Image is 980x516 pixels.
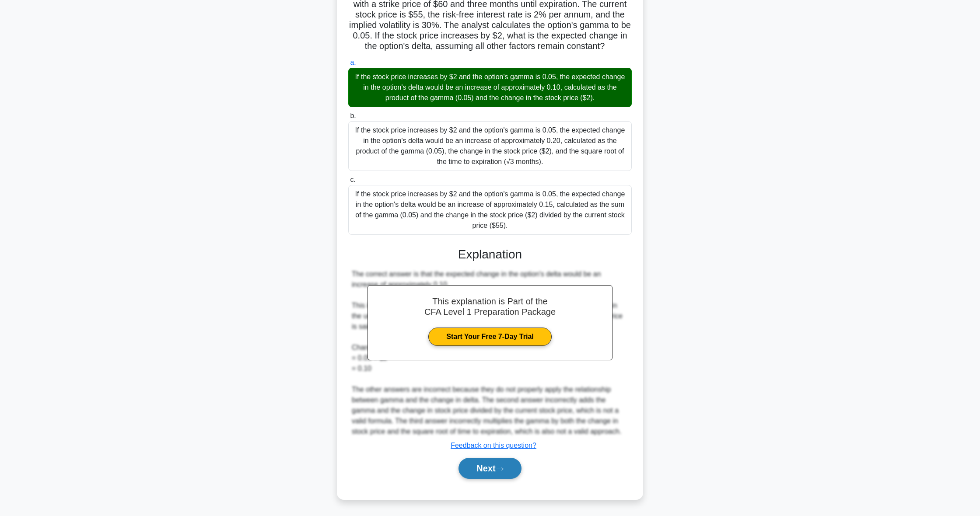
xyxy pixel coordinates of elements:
[428,328,551,346] a: Start Your Free 7-Day Trial
[350,176,355,183] span: c.
[348,185,632,235] div: If the stock price increases by $2 and the option's gamma is 0.05, the expected change in the opt...
[458,458,521,479] button: Next
[353,247,626,262] h3: Explanation
[352,269,628,437] div: The correct answer is that the expected change in the option's delta would be an increase of appr...
[348,68,632,107] div: If the stock price increases by $2 and the option's gamma is 0.05, the expected change in the opt...
[350,59,356,66] span: a.
[348,121,632,171] div: If the stock price increases by $2 and the option's gamma is 0.05, the expected change in the opt...
[451,442,536,449] a: Feedback on this question?
[350,112,356,119] span: b.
